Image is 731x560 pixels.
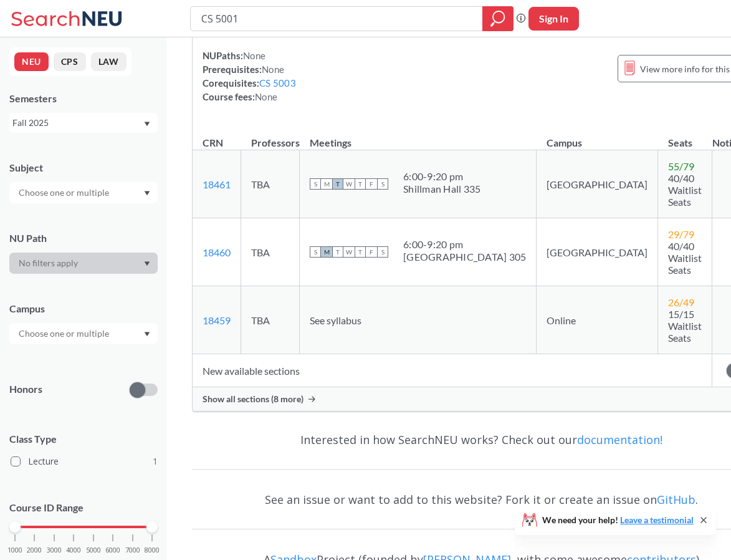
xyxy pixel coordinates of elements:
[9,323,158,344] div: Dropdown arrow
[144,261,150,266] svg: Dropdown arrow
[86,547,101,554] span: 5000
[657,492,695,507] a: GitHub
[241,218,300,286] td: TBA
[332,246,343,258] span: T
[203,178,231,190] a: 18461
[9,501,158,515] p: Course ID Range
[9,161,158,175] div: Subject
[27,547,42,554] span: 2000
[490,10,505,27] svg: magnifying glass
[9,253,158,274] div: Dropdown arrow
[241,123,300,150] th: Professors
[668,296,694,308] span: 26 / 49
[9,302,158,316] div: Campus
[47,547,62,554] span: 3000
[355,246,366,258] span: T
[668,172,702,208] span: 40/40 Waitlist Seats
[620,514,694,525] a: Leave a testimonial
[668,228,694,240] span: 29 / 79
[377,246,388,258] span: S
[310,314,361,326] span: See syllabus
[377,178,388,190] span: S
[9,113,158,133] div: Fall 2025Dropdown arrow
[668,160,694,172] span: 55 / 79
[203,393,303,405] span: Show all sections (8 more)
[200,8,474,29] input: Class, professor, course number, "phrase"
[343,178,355,190] span: W
[12,326,117,341] input: Choose one or multiple
[259,77,296,89] a: CS 5003
[243,50,265,61] span: None
[332,178,343,190] span: T
[203,246,231,258] a: 18460
[203,136,223,150] div: CRN
[668,240,702,276] span: 40/40 Waitlist Seats
[12,116,143,130] div: Fall 2025
[482,6,514,31] div: magnifying glass
[577,432,662,447] a: documentation!
[403,170,480,183] div: 6:00 - 9:20 pm
[66,547,81,554] span: 4000
[14,52,49,71] button: NEU
[528,7,579,31] button: Sign In
[145,547,160,554] span: 8000
[153,455,158,468] span: 1
[403,251,526,263] div: [GEOGRAPHIC_DATA] 305
[262,64,284,75] span: None
[310,178,321,190] span: S
[193,354,712,387] td: New available sections
[542,516,694,524] span: We need your help!
[403,238,526,251] div: 6:00 - 9:20 pm
[343,246,355,258] span: W
[537,218,658,286] td: [GEOGRAPHIC_DATA]
[658,123,712,150] th: Seats
[9,182,158,203] div: Dropdown arrow
[144,191,150,196] svg: Dropdown arrow
[310,246,321,258] span: S
[125,547,140,554] span: 7000
[9,432,158,446] span: Class Type
[321,246,332,258] span: M
[12,185,117,200] input: Choose one or multiple
[537,123,658,150] th: Campus
[9,92,158,105] div: Semesters
[668,308,702,344] span: 15/15 Waitlist Seats
[144,332,150,337] svg: Dropdown arrow
[203,314,231,326] a: 18459
[203,49,296,104] div: NUPaths: Prerequisites: Corequisites: Course fees:
[355,178,366,190] span: T
[105,547,120,554] span: 6000
[537,286,658,354] td: Online
[537,150,658,218] td: [GEOGRAPHIC_DATA]
[241,286,300,354] td: TBA
[255,91,277,102] span: None
[144,122,150,127] svg: Dropdown arrow
[7,547,22,554] span: 1000
[300,123,537,150] th: Meetings
[9,231,158,245] div: NU Path
[403,183,480,195] div: Shillman Hall 335
[366,178,377,190] span: F
[54,52,86,71] button: CPS
[321,178,332,190] span: M
[241,150,300,218] td: TBA
[366,246,377,258] span: F
[9,382,42,397] p: Honors
[11,453,158,470] label: Lecture
[91,52,127,71] button: LAW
